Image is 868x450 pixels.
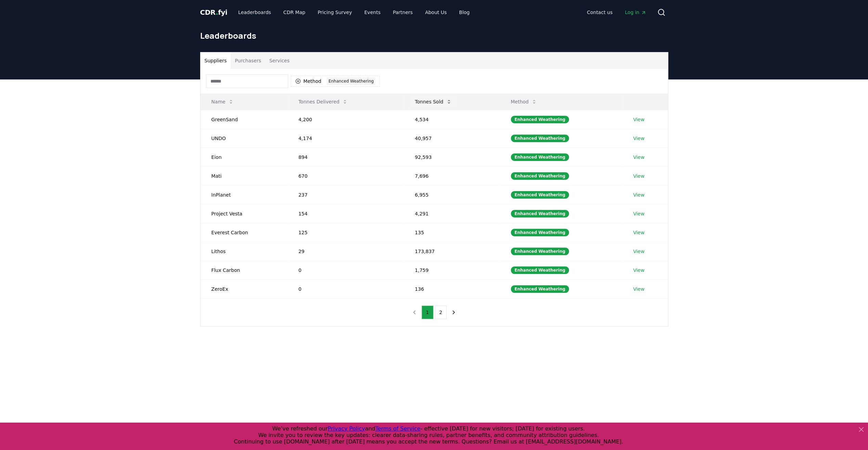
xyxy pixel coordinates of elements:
td: ZeroEx [200,279,288,298]
button: 2 [435,305,447,319]
td: 1,759 [404,261,500,279]
td: 237 [287,185,404,204]
td: 0 [287,279,404,298]
td: 6,955 [404,185,500,204]
a: View [633,116,644,123]
button: Tonnes Sold [409,95,457,109]
td: 92,593 [404,148,500,166]
button: Name [206,95,239,109]
h1: Leaderboards [200,30,668,41]
div: Enhanced Weathering [511,266,569,274]
div: Enhanced Weathering [511,285,569,293]
a: Contact us [581,6,618,18]
button: Purchasers [231,52,265,69]
div: Enhanced Weathering [511,191,569,199]
div: Enhanced Weathering [511,210,569,217]
td: 135 [404,223,500,242]
td: 894 [287,148,404,166]
a: View [633,191,644,198]
span: Log in [625,9,646,16]
td: InPlanet [200,185,288,204]
td: UNDO [200,129,288,148]
button: Services [265,52,294,69]
div: Enhanced Weathering [511,248,569,255]
td: 4,174 [287,129,404,148]
a: Blog [454,6,475,18]
td: Lithos [200,242,288,261]
td: 4,291 [404,204,500,223]
a: Partners [387,6,418,18]
td: GreenSand [200,110,288,129]
td: 4,200 [287,110,404,129]
td: 40,957 [404,129,500,148]
td: 670 [287,166,404,185]
div: Enhanced Weathering [327,77,375,85]
button: Method [505,95,543,109]
a: Pricing Survey [312,6,357,18]
a: CDR Map [278,6,311,18]
td: Project Vesta [200,204,288,223]
nav: Main [581,6,651,18]
div: Enhanced Weathering [511,116,569,123]
button: next page [448,305,459,319]
td: 4,534 [404,110,500,129]
a: Events [359,6,386,18]
td: Eion [200,148,288,166]
td: Everest Carbon [200,223,288,242]
a: About Us [419,6,452,18]
button: MethodEnhanced Weathering [291,76,380,87]
div: Enhanced Weathering [511,153,569,161]
a: Log in [619,6,651,18]
a: Leaderboards [233,6,276,18]
span: CDR fyi [200,8,228,16]
div: Enhanced Weathering [511,135,569,142]
a: View [633,267,644,274]
td: Flux Carbon [200,261,288,279]
td: 0 [287,261,404,279]
a: View [633,210,644,217]
span: . [216,8,218,16]
a: View [633,286,644,292]
nav: Main [233,6,475,18]
button: Suppliers [200,52,231,69]
button: 1 [422,305,433,319]
td: 154 [287,204,404,223]
td: 7,696 [404,166,500,185]
a: View [633,154,644,161]
a: View [633,229,644,236]
td: 173,837 [404,242,500,261]
td: 136 [404,279,500,298]
a: View [633,248,644,255]
a: View [633,135,644,142]
a: View [633,173,644,179]
div: Enhanced Weathering [511,172,569,180]
button: Tonnes Delivered [293,95,353,109]
a: CDR.fyi [200,8,228,17]
td: 29 [287,242,404,261]
td: 125 [287,223,404,242]
div: Enhanced Weathering [511,229,569,236]
td: Mati [200,166,288,185]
